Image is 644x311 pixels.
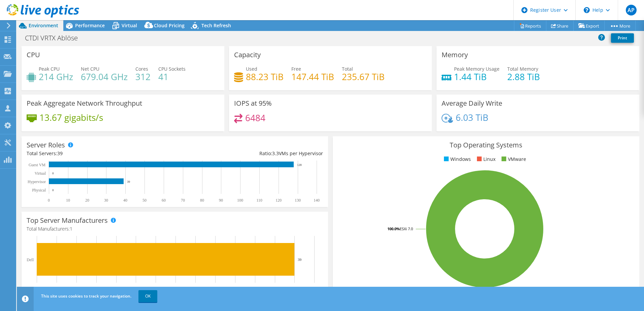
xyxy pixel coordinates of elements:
li: Windows [442,155,471,163]
text: 39 [127,180,130,183]
span: Performance [75,22,105,29]
div: Ratio: VMs per Hypervisor [175,150,323,157]
text: 39 [298,257,302,262]
text: Guest VM [29,163,45,167]
span: Cloud Pricing [154,22,185,29]
span: Free [291,66,301,72]
h3: CPU [27,51,40,59]
text: 20 [85,198,89,203]
span: Environment [29,22,58,29]
span: Cores [135,66,148,72]
h3: Capacity [234,51,261,59]
h4: 147.44 TiB [291,73,334,80]
text: 90 [219,198,223,203]
span: Peak CPU [39,66,60,72]
text: 0 [48,198,50,203]
text: 0 [52,188,54,192]
span: CPU Sockets [158,66,186,72]
text: 140 [314,198,320,203]
span: AP [626,5,637,15]
span: Total [342,66,353,72]
span: Peak Memory Usage [454,66,500,72]
h4: 2.88 TiB [507,73,540,80]
h3: Peak Aggregate Network Throughput [27,100,142,107]
text: 40 [123,198,127,203]
text: 50 [142,198,147,203]
h3: IOPS at 95% [234,100,272,107]
a: Export [573,21,605,31]
span: Net CPU [81,66,99,72]
text: 30 [104,198,108,203]
text: 100 [237,198,243,203]
tspan: 100.0% [387,226,400,231]
h3: Memory [442,51,468,59]
span: Tech Refresh [201,22,231,29]
text: Physical [32,188,46,193]
h4: 1.44 TiB [454,73,500,80]
a: Print [611,33,634,43]
h4: 6484 [245,114,265,122]
a: Share [546,21,574,31]
h3: Server Roles [27,141,65,149]
h3: Average Daily Write [442,100,502,107]
text: Virtual [35,171,46,176]
text: 120 [276,198,282,203]
h4: 13.67 gigabits/s [39,114,103,121]
a: OK [138,290,157,302]
text: Dell [27,257,34,262]
span: This site uses cookies to track your navigation. [41,293,131,299]
h4: 679.04 GHz [81,73,128,80]
span: Used [246,66,257,72]
li: Linux [475,155,495,163]
text: 80 [200,198,204,203]
text: 70 [181,198,185,203]
span: 39 [57,150,63,157]
text: 110 [256,198,262,203]
text: 130 [295,198,301,203]
text: Hypervisor [28,179,46,184]
h4: Total Manufacturers: [27,225,323,233]
text: 128 [297,163,302,167]
h1: CTDI VRTX Ablöse [22,34,88,42]
h3: Top Server Manufacturers [27,217,108,224]
li: VMware [500,155,526,163]
span: 3.3 [272,150,279,157]
a: Reports [514,21,546,31]
div: Total Servers: [27,150,175,157]
tspan: ESXi 7.0 [400,226,413,231]
svg: \n [584,7,590,13]
text: 60 [162,198,166,203]
span: Total Memory [507,66,538,72]
h4: 6.03 TiB [456,114,488,121]
h4: 88.23 TiB [246,73,284,80]
span: 1 [70,226,72,232]
text: 10 [66,198,70,203]
h4: 235.67 TiB [342,73,385,80]
h4: 312 [135,73,151,80]
a: More [604,21,636,31]
span: Virtual [122,22,137,29]
h4: 214 GHz [39,73,73,80]
text: 0 [52,172,54,175]
h3: Top Operating Systems [338,141,634,149]
h4: 41 [158,73,186,80]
